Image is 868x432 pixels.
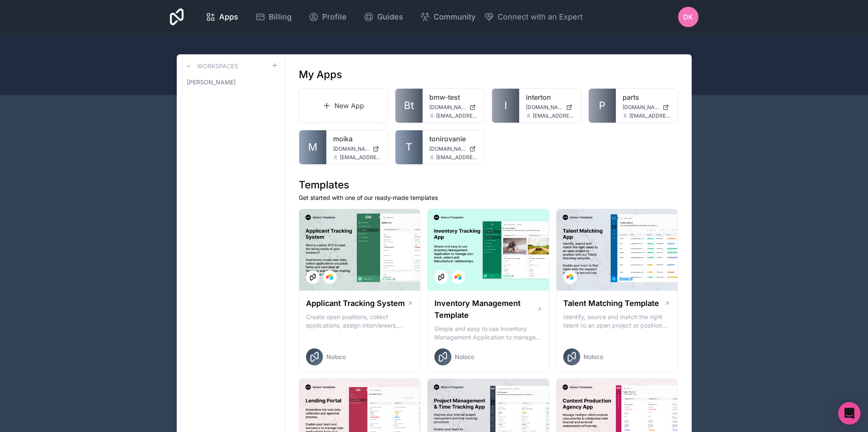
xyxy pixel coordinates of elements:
span: [EMAIL_ADDRESS][DOMAIN_NAME] [436,154,478,161]
span: [PERSON_NAME] [187,78,236,87]
a: T [395,130,423,164]
p: Identify, source and match the right talent to an open project or position with our Talent Matchi... [563,313,671,330]
a: tonirovanie [429,134,478,144]
h1: Applicant Tracking System [306,297,405,309]
span: [DOMAIN_NAME] [623,104,659,111]
span: [DOMAIN_NAME] [429,146,466,152]
span: [DOMAIN_NAME] [429,104,466,111]
span: [EMAIL_ADDRESS][DOMAIN_NAME] [629,112,671,119]
span: I [504,99,507,112]
h3: Workspaces [197,62,238,70]
a: I [492,89,519,123]
span: Profile [322,11,347,23]
span: P [599,99,605,112]
p: Get started with one of our ready-made templates [299,194,678,202]
span: Noloco [326,353,346,361]
span: M [308,140,317,154]
span: Noloco [455,353,474,361]
a: interton [526,92,574,102]
a: Apps [199,8,245,26]
a: bmw-test [429,92,478,102]
a: Community [413,8,482,26]
a: Profile [302,8,353,26]
a: [DOMAIN_NAME] [623,104,671,111]
span: [EMAIL_ADDRESS][DOMAIN_NAME] [533,112,574,119]
a: Guides [357,8,410,26]
a: [PERSON_NAME] [184,75,278,90]
a: [DOMAIN_NAME] [429,104,478,111]
a: Workspaces [184,61,238,71]
a: Billing [248,8,298,26]
a: parts [623,92,671,102]
h1: Templates [299,178,678,192]
button: Connect with an Expert [484,11,583,23]
h1: Talent Matching Template [563,297,659,309]
span: [EMAIL_ADDRESS][DOMAIN_NAME] [340,154,381,161]
span: Apps [219,11,238,23]
span: Connect with an Expert [498,11,583,23]
a: M [299,130,326,164]
a: P [589,89,616,123]
a: New App [299,88,389,123]
span: Noloco [584,353,603,361]
span: Billing [269,11,292,23]
p: Simple and easy to use Inventory Management Application to manage your stock, orders and Manufact... [434,325,542,342]
a: [DOMAIN_NAME] [526,104,574,111]
img: Airtable Logo [455,274,462,281]
img: Airtable Logo [326,274,333,281]
p: Create open positions, collect applications, assign interviewers, centralise candidate feedback a... [306,313,414,330]
span: Guides [377,11,403,23]
img: Airtable Logo [567,274,573,281]
span: Community [434,11,476,23]
span: [DOMAIN_NAME] [333,146,370,152]
h1: Inventory Management Template [434,297,536,321]
a: [DOMAIN_NAME] [333,146,381,152]
span: [EMAIL_ADDRESS][DOMAIN_NAME] [436,112,478,119]
span: [DOMAIN_NAME] [526,104,562,111]
span: T [406,140,412,154]
span: Bt [404,99,414,112]
a: [DOMAIN_NAME] [429,146,478,152]
a: Bt [395,89,423,123]
h1: My Apps [299,68,342,81]
div: Open Intercom Messenger [838,402,861,425]
span: DK [683,12,693,22]
a: moika [333,134,381,144]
